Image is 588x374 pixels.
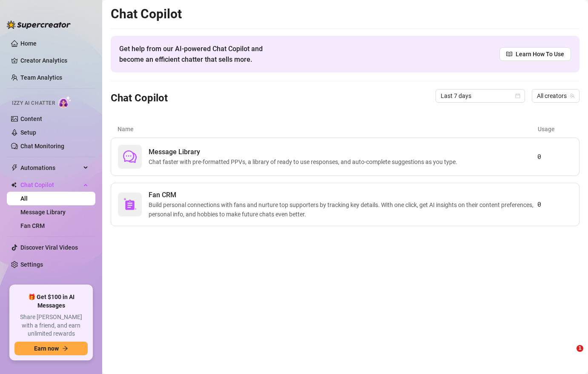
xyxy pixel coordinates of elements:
span: calendar [515,93,520,98]
article: Usage [538,124,573,134]
span: Last 7 days [441,89,520,102]
span: 1 [577,345,583,352]
img: svg%3e [123,198,137,211]
article: 0 [537,199,572,210]
span: Share [PERSON_NAME] with a friend, and earn unlimited rewards [14,313,88,338]
a: Creator Analytics [20,54,89,67]
span: Chat Copilot [20,178,81,192]
a: Fan CRM [20,222,45,229]
img: AI Chatter [58,96,72,108]
span: Automations [20,161,81,175]
h2: Chat Copilot [111,6,579,22]
span: Learn How To Use [516,49,564,59]
span: arrow-right [62,345,68,351]
a: Discover Viral Videos [20,244,78,251]
button: Earn nowarrow-right [14,342,88,355]
a: Home [20,40,37,47]
span: All creators [537,89,574,102]
a: Settings [20,261,43,268]
span: 🎁 Get $100 in AI Messages [14,293,88,310]
a: All [20,195,28,202]
span: team [570,93,575,98]
a: Team Analytics [20,74,62,81]
article: 0 [537,152,572,162]
span: Build personal connections with fans and nurture top supporters by tracking key details. With one... [149,200,537,219]
article: Name [118,124,538,134]
span: Izzy AI Chatter [12,99,55,107]
h3: Chat Copilot [111,92,168,105]
span: Fan CRM [149,190,537,200]
span: read [506,51,512,57]
a: Setup [20,129,36,136]
img: Chat Copilot [11,182,17,188]
span: thunderbolt [11,164,18,171]
span: Message Library [149,147,461,157]
a: Content [20,115,42,122]
span: comment [123,150,137,164]
iframe: Intercom live chat [559,345,579,365]
span: Earn now [34,345,59,352]
a: Learn How To Use [499,47,571,61]
span: Get help from our AI-powered Chat Copilot and become an efficient chatter that sells more. [119,43,283,65]
a: Message Library [20,209,66,216]
a: Chat Monitoring [20,143,64,150]
span: Chat faster with pre-formatted PPVs, a library of ready to use responses, and auto-complete sugge... [149,157,461,167]
img: logo-BBDzfeDw.svg [7,20,71,29]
